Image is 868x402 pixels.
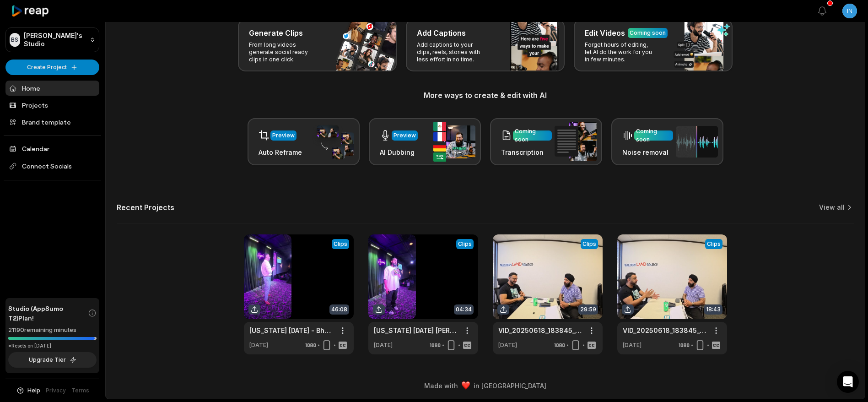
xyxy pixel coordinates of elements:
[71,386,89,395] a: Terms
[501,147,552,157] h3: Transcription
[114,381,857,391] div: Made with in [GEOGRAPHIC_DATA]
[16,386,40,395] button: Help
[585,41,656,63] p: Forget hours of editing, let AI do the work for you in few minutes.
[498,326,582,335] a: VID_20250618_183845_001
[259,147,302,157] h3: Auto Reframe
[117,203,174,212] h2: Recent Projects
[462,381,470,390] img: heart emoji
[433,122,475,162] img: ai_dubbing.png
[10,33,20,47] div: BS
[515,127,550,144] div: Coming soon
[5,60,99,75] button: Create Project
[623,326,707,335] a: VID_20250618_183845_002
[417,27,466,38] h3: Add Captions
[8,352,97,368] button: Upgrade Tier
[622,147,673,157] h3: Noise removal
[5,81,99,96] a: Home
[24,32,86,48] p: [PERSON_NAME]'s Studio
[417,41,488,63] p: Add captions to your clips, reels, stories with less effort in no time.
[5,158,99,174] span: Connect Socials
[8,304,88,323] span: Studio (AppSumo T2) Plan!
[630,29,666,37] div: Coming soon
[27,386,40,395] span: Help
[555,122,597,161] img: transcription.png
[5,114,99,130] a: Brand template
[676,126,718,158] img: noise_removal.png
[46,386,66,395] a: Privacy
[380,147,418,157] h3: AI Dubbing
[819,203,845,212] a: View all
[5,141,99,156] a: Calendar
[312,124,354,160] img: auto_reframe.png
[837,371,859,393] div: Open Intercom Messenger
[249,41,320,63] p: From long videos generate social ready clips in one click.
[117,90,854,101] h3: More ways to create & edit with AI
[272,131,295,140] div: Preview
[5,98,99,113] a: Projects
[394,131,416,140] div: Preview
[249,27,303,38] h3: Generate Clips
[249,326,334,335] a: [US_STATE] [DATE] - Bhaskar Pandey
[585,27,625,38] h3: Edit Videos
[374,326,458,335] a: [US_STATE] [DATE] [PERSON_NAME]
[8,326,97,335] div: 21190 remaining minutes
[8,342,97,349] div: *Resets on [DATE]
[636,127,671,144] div: Coming soon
